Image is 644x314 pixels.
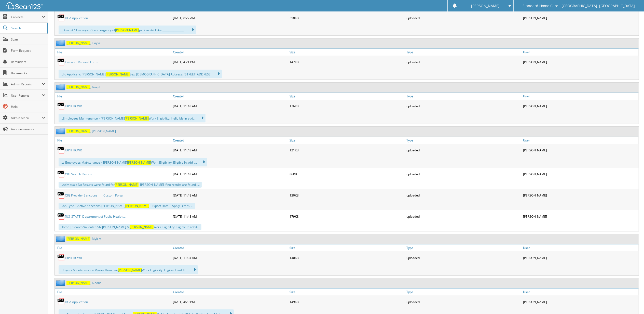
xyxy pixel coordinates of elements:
[405,57,522,67] div: uploaded
[405,49,522,56] a: Type
[522,145,639,155] div: [PERSON_NAME]
[288,169,405,179] div: 86KB
[57,58,65,66] img: PDF.png
[56,280,66,286] img: folder2.png
[288,13,405,23] div: 358KB
[11,60,45,64] span: Reminders
[66,41,90,45] span: [PERSON_NAME]
[57,254,65,261] img: PDF.png
[11,71,45,75] span: Bookmarks
[405,297,522,307] div: uploaded
[11,127,45,131] span: Announcements
[172,137,289,144] a: Created
[471,4,500,7] span: [PERSON_NAME]
[56,128,66,134] img: folder2.png
[172,93,289,100] a: Created
[66,41,100,45] a: [PERSON_NAME], T’ayla
[172,244,289,251] a: Created
[130,225,154,229] span: [PERSON_NAME]
[125,204,149,208] span: [PERSON_NAME]
[66,85,90,89] span: [PERSON_NAME]
[522,93,639,100] a: User
[522,253,639,263] div: [PERSON_NAME]
[522,297,639,307] div: [PERSON_NAME]
[172,253,289,263] div: [DATE] 11:04 AM
[118,268,142,272] span: [PERSON_NAME]
[65,16,88,20] a: HCA Application
[522,101,639,111] div: [PERSON_NAME]
[522,57,639,67] div: [PERSON_NAME]
[59,203,195,209] div: ...on Type  Active Sanctions [PERSON_NAME]  Export Data  Apply Filter 0 ...
[125,116,149,121] span: [PERSON_NAME]
[59,114,205,122] div: ...Employees Maintenance » [PERSON_NAME] Work Eligibility: Ineligible In add...
[59,182,202,188] div: ...ndividuals No Results were found for , [PERSON_NAME] If no results are found, ...
[288,93,405,100] a: Size
[59,158,207,166] div: ...s Employees Maintenance » [PERSON_NAME] Work Eligibility: Eligible In addit...
[65,60,98,64] a: Livescan Request Form
[288,49,405,56] a: Size
[522,211,639,221] div: [PERSON_NAME]
[57,170,65,178] img: PDF.png
[288,297,405,307] div: 149KB
[522,190,639,200] div: [PERSON_NAME]
[405,137,522,144] a: Type
[288,145,405,155] div: 121KB
[115,182,139,187] span: [PERSON_NAME]
[5,2,43,9] img: scan123-logo-white.svg
[288,289,405,295] a: Size
[57,298,65,306] img: PDF.png
[65,172,92,176] a: OIG Search Results
[59,25,196,34] div: ... ésumé." Employer Grand regency of park assist living ________________...
[288,101,405,111] div: 176KB
[288,57,405,67] div: 147KB
[55,137,172,144] a: File
[522,244,639,251] a: User
[172,57,289,67] div: [DATE] 4:21 PM
[66,85,100,89] a: [PERSON_NAME], Angel
[288,244,405,251] a: Size
[522,49,639,56] a: User
[57,191,65,199] img: PDF.png
[11,82,42,86] span: Admin Reports
[288,253,405,263] div: 140KB
[11,93,42,98] span: User Reports
[523,4,635,7] span: Standard Home Care - [GEOGRAPHIC_DATA], [GEOGRAPHIC_DATA]
[56,84,66,90] img: folder2.png
[619,290,644,314] iframe: Chat Widget
[59,70,222,78] div: ...lid Applicant: [PERSON_NAME] Sex: [DEMOGRAPHIC_DATA] Address: [STREET_ADDRESS]
[288,190,405,200] div: 130KB
[11,48,45,53] span: Form Request
[127,160,151,165] span: [PERSON_NAME]
[172,289,289,295] a: Created
[66,281,102,285] a: [PERSON_NAME], Kieona
[405,145,522,155] div: uploaded
[172,101,289,111] div: [DATE] 11:48 AM
[522,289,639,295] a: User
[405,253,522,263] div: uploaded
[65,104,82,108] a: IDPH HCWR
[115,28,139,32] span: [PERSON_NAME]
[405,244,522,251] a: Type
[66,237,102,241] a: [PERSON_NAME], Mykira
[172,13,289,23] div: [DATE] 8:22 AM
[172,49,289,56] a: Created
[65,214,126,219] a: [US_STATE] Department of Public Health ...
[522,13,639,23] div: [PERSON_NAME]
[522,169,639,179] div: [PERSON_NAME]
[57,213,65,220] img: PDF.png
[65,256,82,260] a: IDPH HCWR
[55,93,172,100] a: File
[405,169,522,179] div: uploaded
[405,13,522,23] div: uploaded
[172,211,289,221] div: [DATE] 11:48 AM
[66,237,90,241] span: [PERSON_NAME]
[11,116,42,120] span: Admin Menu
[405,93,522,100] a: Type
[11,37,45,42] span: Scan
[65,193,124,198] a: OIG Provider Sanctions____ Custom Portal
[522,137,639,144] a: User
[59,224,201,230] div: Home | Search Validate SSN [PERSON_NAME] M Work Eligibility: Eligible In addit...
[55,289,172,295] a: File
[172,145,289,155] div: [DATE] 11:48 AM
